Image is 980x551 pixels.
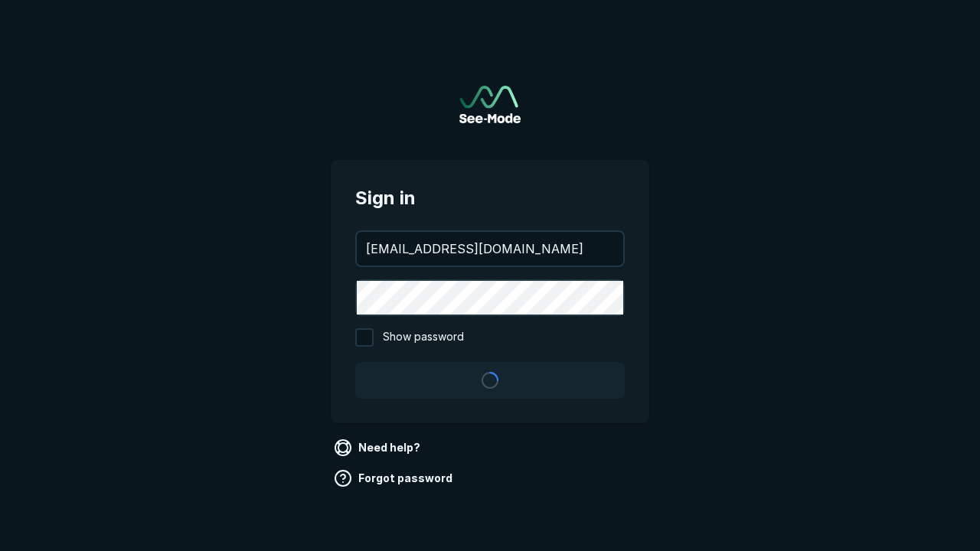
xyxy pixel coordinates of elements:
img: See-Mode Logo [459,86,521,123]
span: Sign in [355,184,625,212]
a: Forgot password [331,466,459,491]
span: Show password [383,328,464,347]
a: Need help? [331,435,426,460]
input: your@email.com [357,232,623,266]
a: Go to sign in [459,86,521,123]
